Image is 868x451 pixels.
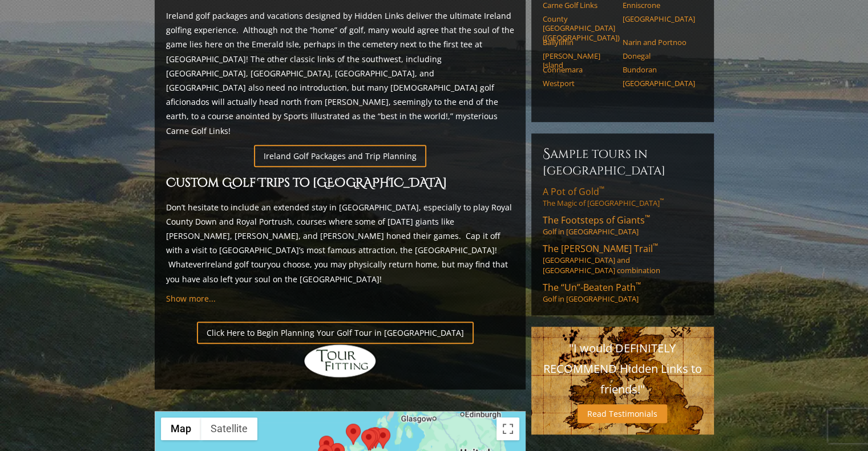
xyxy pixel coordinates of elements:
a: Carne Golf Links [543,1,615,10]
a: [PERSON_NAME] Island [543,51,615,70]
span: The “Un”-Beaten Path [543,281,641,294]
sup: ™ [660,197,664,205]
a: Westport [543,79,615,88]
a: The “Un”-Beaten Path™Golf in [GEOGRAPHIC_DATA] [543,281,703,304]
img: Hidden Links [303,344,377,378]
a: County [GEOGRAPHIC_DATA] ([GEOGRAPHIC_DATA]) [543,14,615,42]
sup: ™ [599,184,604,194]
span: The Footsteps of Giants [543,214,650,226]
p: Ireland golf packages and vacations designed by Hidden Links deliver the ultimate Ireland golfing... [166,9,514,138]
a: Bundoran [623,65,695,74]
h6: Sample Tours in [GEOGRAPHIC_DATA] [543,145,703,178]
a: The [PERSON_NAME] Trail™[GEOGRAPHIC_DATA] and [GEOGRAPHIC_DATA] combination [543,242,703,275]
sup: ™ [636,280,641,290]
a: [GEOGRAPHIC_DATA] [623,79,695,88]
h2: Custom Golf Trips to [GEOGRAPHIC_DATA] [166,174,514,193]
sup: ™ [653,241,658,251]
a: [GEOGRAPHIC_DATA] [623,14,695,23]
a: Donegal [623,51,695,60]
a: Ireland Golf Packages and Trip Planning [254,145,426,167]
a: Connemara [543,65,615,74]
p: "I would DEFINITELY RECOMMEND Hidden Links to friends!" [543,338,703,400]
p: Don’t hesitate to include an extended stay in [GEOGRAPHIC_DATA], especially to play Royal County ... [166,200,514,286]
span: The [PERSON_NAME] Trail [543,242,658,255]
a: Read Testimonials [578,404,667,423]
a: Ballyliffin [543,38,615,47]
a: The Footsteps of Giants™Golf in [GEOGRAPHIC_DATA] [543,214,703,237]
sup: ™ [645,213,650,222]
a: Narin and Portnoo [623,38,695,47]
a: Show more... [166,293,216,304]
a: Ireland golf tour [205,259,267,270]
a: Click Here to Begin Planning Your Golf Tour in [GEOGRAPHIC_DATA] [197,322,474,344]
a: Enniscrone [623,1,695,10]
span: A Pot of Gold [543,185,604,198]
a: A Pot of Gold™The Magic of [GEOGRAPHIC_DATA]™ [543,185,703,208]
